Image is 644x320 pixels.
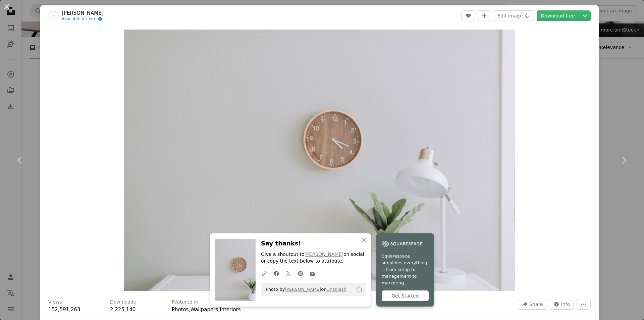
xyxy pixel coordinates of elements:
[462,10,475,21] button: Like
[62,16,104,22] a: Available for hire
[124,30,515,291] img: white desk lamp beside green plant
[218,307,220,313] span: ,
[382,253,429,286] span: Squarespace simplifies everything—from setup to management to marketing.
[561,299,570,309] span: Info
[537,10,579,21] a: Download free
[110,307,136,313] span: 2,225,140
[261,239,366,248] h3: Say thanks!
[354,284,365,295] button: Copy to clipboard
[307,267,319,280] a: Share over email
[518,299,547,310] button: Share this image
[48,307,80,313] span: 152,591,263
[550,299,574,310] button: Stats about this image
[189,307,191,313] span: ,
[262,284,346,295] span: Photo by on
[478,10,491,21] button: Add to Collection
[382,290,429,301] div: Get Started
[220,307,241,313] a: Interiors
[577,299,591,310] button: More Actions
[48,10,59,21] img: Go to Samantha Gades's profile
[494,10,534,21] button: Edit image
[529,299,543,309] span: Share
[124,30,515,291] button: Zoom in on this image
[305,252,343,257] a: [PERSON_NAME]
[110,299,136,306] h3: Downloads
[62,10,104,16] a: [PERSON_NAME]
[190,307,218,313] a: Wallpapers
[282,267,294,280] a: Share on Twitter
[382,239,422,249] img: file-1747939142011-51e5cc87e3c9
[261,251,366,265] p: Give a shoutout to on social or copy the text below to attribute.
[326,287,346,292] a: Unsplash
[172,299,198,306] h3: Featured in
[376,233,434,307] a: Squarespace simplifies everything—from setup to management to marketing.Get Started
[270,267,282,280] a: Share on Facebook
[604,128,644,192] a: Next
[172,307,189,313] a: Photos
[48,299,62,306] h3: Views
[579,10,591,21] button: Choose download size
[294,267,307,280] a: Share on Pinterest
[285,287,321,292] a: [PERSON_NAME]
